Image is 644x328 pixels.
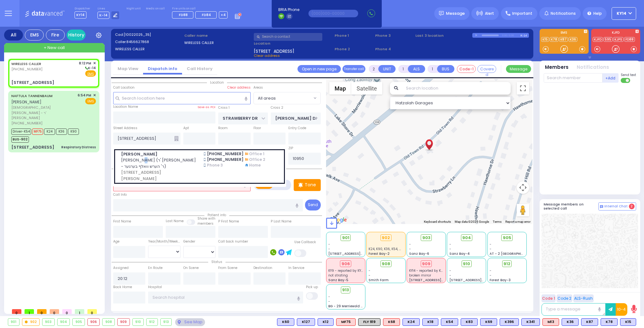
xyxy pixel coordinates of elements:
label: Room [218,126,228,131]
span: K-14 [97,12,109,19]
button: UNIT [378,65,396,73]
span: Home [249,162,261,168]
span: [PERSON_NAME] [121,151,196,157]
div: Year/Month/Week/Day [148,239,180,244]
label: WIRELESS CALLER [115,46,182,52]
label: P Last Name [271,219,291,224]
label: State [253,146,262,151]
div: K36 [562,318,579,326]
span: Other building occupants [174,136,179,141]
span: BG - 29 Merriewold S. [328,304,364,309]
span: K36 [56,128,67,135]
label: Entry Code [288,126,306,131]
span: Alert [485,11,494,16]
div: 904 [58,319,70,325]
span: 901 [342,235,349,241]
span: 903 [422,235,430,241]
label: Medic on call [146,7,165,11]
label: Use Callback [294,240,316,245]
div: [STREET_ADDRESS] [11,79,54,86]
span: MF75 [32,128,43,135]
div: BLS [297,318,315,326]
a: K36 [569,37,577,42]
label: Last Name [166,219,184,224]
span: Location [207,80,227,85]
span: 913 [342,287,349,293]
span: Phone 4 [375,46,414,52]
label: Location [254,41,333,46]
label: KJFD [591,31,640,36]
span: broken mirror [409,273,431,278]
span: - [449,268,451,273]
div: K87 [581,318,598,326]
span: KY14 - reported by K90 [409,268,445,273]
span: Phone 3 [375,33,414,38]
div: 905 [73,319,85,325]
span: Phone 3 [207,162,223,168]
input: Search location here [113,92,251,104]
span: ✕ [93,61,96,66]
span: Important [512,11,532,16]
span: - [409,247,411,251]
span: 0 [37,309,47,314]
span: members [197,221,214,226]
div: EMS [25,30,44,41]
button: Drag Pegman onto the map to open Street View [517,204,529,216]
label: Cad: [115,32,182,37]
label: Dispatcher [75,7,90,11]
label: Areas [253,85,263,90]
div: ALS [542,318,559,326]
div: 906 [88,319,100,325]
label: EMS [540,31,589,36]
span: [STREET_ADDRESS][PERSON_NAME] [409,278,469,282]
span: Message [446,10,465,17]
label: City [113,146,120,151]
input: Search hospital [148,292,303,303]
label: Back Home [113,285,132,290]
span: Notifications [551,11,576,16]
div: Fire [46,30,65,41]
a: Call History [182,66,217,72]
span: - [490,242,491,247]
span: [PERSON_NAME] [11,99,42,105]
label: In Service [288,265,304,271]
button: Members [545,64,569,71]
a: NAFTULA TANNENBAUM [11,93,53,98]
div: K68 [383,318,400,326]
span: 6:54 PM [78,93,91,98]
button: Internal Chat 2 [598,202,636,210]
span: [10022025_35] [124,32,151,37]
div: 912 [147,319,158,325]
img: message.svg [439,11,444,16]
div: BLS [500,318,519,326]
button: BUS [437,65,454,73]
span: [STREET_ADDRESS][PERSON_NAME] [449,278,509,282]
span: Status [208,260,225,264]
a: FD88 [624,37,635,42]
span: [PERSON_NAME] (ר' [PERSON_NAME] - ר' הערש וואלף בערגער) [121,157,196,169]
button: 10-4 [616,303,627,316]
div: K83 [461,318,478,326]
span: Forest Bay-3 [490,278,511,282]
span: - [449,273,451,278]
button: KY14 [612,7,636,20]
span: 0 [50,309,59,314]
span: +4 [221,12,226,17]
button: +Add [602,73,619,83]
span: - [328,242,330,247]
label: Call Location [113,85,135,90]
p: Tone [305,182,316,188]
span: FD88 [179,12,188,17]
div: K18 [422,318,438,326]
label: Assigned [113,265,129,271]
span: EMS [85,98,96,104]
span: BUS-902 [11,136,29,143]
label: En Route [148,265,163,271]
button: Send [305,200,321,210]
span: Internal Chat [604,204,628,209]
span: [PHONE_NUMBER] [207,151,243,157]
input: Search a contact [254,33,322,41]
div: BLS [318,318,334,326]
button: Covered [477,65,496,73]
div: K24 [402,318,420,326]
